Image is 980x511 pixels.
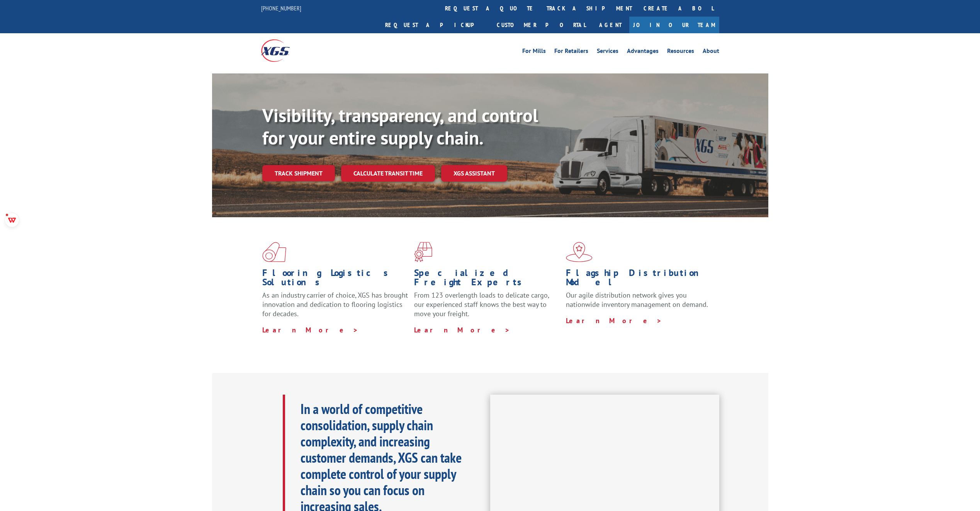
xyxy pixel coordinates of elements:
[554,48,588,56] a: For Retailers
[262,325,358,334] a: Learn More >
[522,48,546,56] a: For Mills
[262,165,335,181] a: Track shipment
[566,242,593,262] img: xgs-icon-flagship-distribution-model-red
[379,17,491,33] a: Request a pickup
[566,268,712,291] h1: Flagship Distribution Model
[261,4,301,12] a: [PHONE_NUMBER]
[627,48,659,56] a: Advantages
[262,268,408,291] h1: Flooring Logistics Solutions
[703,48,719,56] a: About
[491,17,591,33] a: Customer Portal
[414,242,432,262] img: xgs-icon-focused-on-flooring-red
[414,268,560,291] h1: Specialized Freight Experts
[441,165,507,182] a: XGS ASSISTANT
[262,291,408,318] span: As an industry carrier of choice, XGS has brought innovation and dedication to flooring logistics...
[414,291,560,325] p: From 123 overlength loads to delicate cargo, our experienced staff knows the best way to move you...
[341,165,435,182] a: Calculate transit time
[591,17,629,33] a: Agent
[667,48,694,56] a: Resources
[597,48,618,56] a: Services
[566,316,662,325] a: Learn More >
[566,291,708,309] span: Our agile distribution network gives you nationwide inventory management on demand.
[629,17,719,33] a: Join Our Team
[262,242,286,262] img: xgs-icon-total-supply-chain-intelligence-red
[414,325,510,334] a: Learn More >
[262,103,538,150] b: Visibility, transparency, and control for your entire supply chain.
